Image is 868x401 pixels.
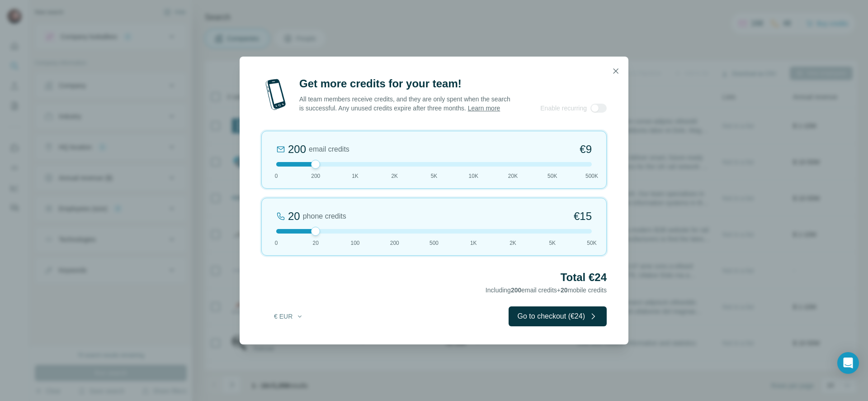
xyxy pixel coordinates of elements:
[431,172,438,180] span: 5K
[261,270,607,285] h2: Total €24
[429,239,439,247] span: 500
[309,144,349,155] span: email credits
[580,142,592,157] span: €9
[470,239,477,247] span: 1K
[469,172,478,180] span: 10K
[509,239,516,247] span: 2K
[561,286,568,294] span: 20
[275,239,278,247] span: 0
[547,172,557,180] span: 50K
[313,239,319,247] span: 20
[468,105,500,112] a: Learn more
[352,172,359,180] span: 1K
[275,172,278,180] span: 0
[391,172,398,180] span: 2K
[311,172,320,180] span: 200
[587,239,596,247] span: 50K
[350,239,359,247] span: 100
[299,95,511,113] p: All team members receive credits, and they are only spent when the search is successful. Any unus...
[509,306,607,326] button: Go to checkout (€24)
[390,239,399,247] span: 200
[574,209,592,224] span: €15
[837,352,859,374] div: Open Intercom Messenger
[486,286,607,294] span: Including email credits + mobile credits
[268,308,310,325] button: € EUR
[585,172,598,180] span: 500K
[511,286,521,294] span: 200
[540,104,587,113] span: Enable recurring
[303,211,346,222] span: phone credits
[508,172,518,180] span: 20K
[288,209,300,224] div: 20
[549,239,556,247] span: 5K
[261,76,290,113] img: mobile-phone
[288,142,306,157] div: 200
